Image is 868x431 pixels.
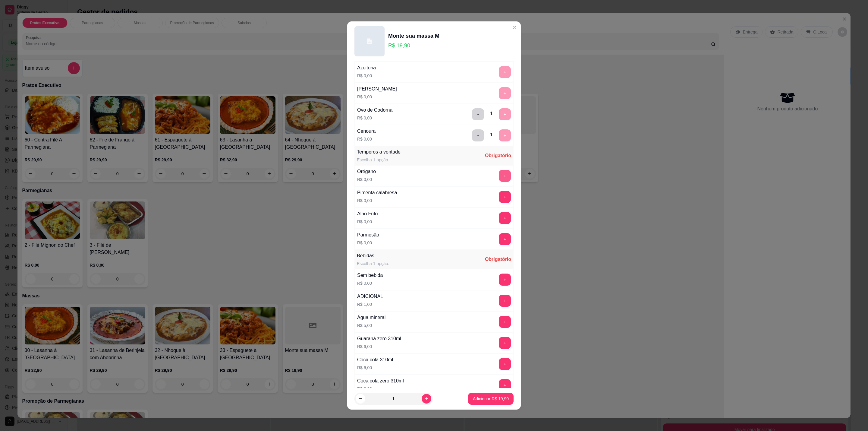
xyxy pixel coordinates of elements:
[357,365,393,371] p: R$ 6,00
[357,219,378,225] p: R$ 0,00
[356,394,365,404] button: decrease-product-quantity
[357,94,397,100] p: R$ 0,00
[357,176,376,182] p: R$ 0,00
[357,157,401,163] div: Escolha 1 opção.
[357,115,392,121] p: R$ 0,00
[357,280,383,286] p: R$ 0,00
[357,301,383,307] p: R$ 1,00
[357,148,401,156] div: Temperos a vontade
[499,274,511,286] button: add
[357,335,401,342] div: Guaraná zero 310ml
[499,212,511,224] button: add
[357,210,378,217] div: Alho Frito
[473,396,509,402] p: Adicionar R$ 19,90
[357,356,393,363] div: Coca cola 310ml
[499,379,511,391] button: add
[357,240,379,246] p: R$ 0,00
[357,322,385,328] p: R$ 5,00
[357,136,376,142] p: R$ 0,00
[499,316,511,328] button: add
[357,293,383,300] div: ADICIONAL
[357,106,392,114] div: Ovo de Codorna
[357,377,404,385] div: Coca cola zero 310ml
[490,131,493,138] div: 1
[357,261,389,267] div: Escolha 1 opção.
[357,314,385,321] div: Água mineral
[357,252,389,259] div: Bebidas
[388,41,439,50] p: R$ 19,90
[499,358,511,370] button: add
[485,256,511,263] div: Obrigatório
[357,73,376,79] p: R$ 0,00
[357,64,376,71] div: Azeitona
[468,393,514,405] button: Adicionar R$ 19,90
[357,231,379,239] div: Parmesão
[472,108,484,120] button: delete
[499,170,511,182] button: add
[388,32,439,40] div: Monte sua massa M
[357,344,401,350] p: R$ 6,00
[357,128,376,135] div: Cenoura
[357,386,404,392] p: R$ 6,00
[499,191,511,203] button: add
[357,272,383,279] div: Sem bebida
[472,129,484,141] button: delete
[357,85,397,93] div: [PERSON_NAME]
[499,337,511,349] button: add
[357,198,397,204] p: R$ 0,00
[490,110,493,117] div: 1
[499,233,511,245] button: add
[485,152,511,159] div: Obrigatório
[357,189,397,196] div: Pimenta calabresa
[422,394,431,404] button: increase-product-quantity
[357,168,376,175] div: Orégano
[499,295,511,307] button: add
[510,23,520,32] button: Close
